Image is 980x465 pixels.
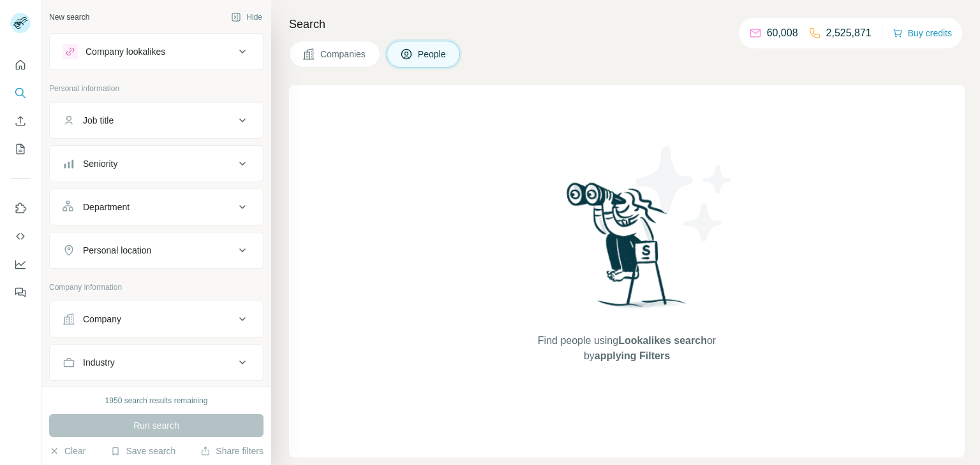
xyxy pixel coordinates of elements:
[83,157,117,170] div: Seniority
[83,356,115,369] div: Industry
[50,105,263,136] button: Job title
[320,48,367,61] span: Companies
[50,235,263,266] button: Personal location
[10,54,31,76] button: Quick start
[83,114,114,127] div: Job title
[49,83,264,94] p: Personal information
[10,82,31,104] button: Search
[222,8,271,27] button: Hide
[85,45,165,58] div: Company lookalikes
[826,25,872,41] p: 2,525,871
[10,197,31,220] button: Use Surfe on LinkedIn
[10,225,31,248] button: Use Surfe API
[893,24,952,42] button: Buy credits
[50,148,263,179] button: Seniority
[49,11,89,23] div: New search
[83,244,151,257] div: Personal location
[83,201,130,213] div: Department
[10,110,31,132] button: Enrich CSV
[105,395,208,406] div: 1950 search results remaining
[10,253,31,276] button: Dashboard
[49,445,85,457] button: Clear
[10,281,31,304] button: Feedback
[618,335,707,346] span: Lookalikes search
[200,445,264,457] button: Share filters
[83,313,121,325] div: Company
[289,15,965,33] h4: Search
[595,350,670,361] span: applying Filters
[767,25,798,41] p: 60,008
[561,179,694,321] img: Surfe Illustration - Woman searching with binoculars
[50,347,263,378] button: Industry
[627,136,742,251] img: Surfe Illustration - Stars
[49,282,264,293] p: Company information
[10,138,31,161] button: My lists
[50,304,263,334] button: Company
[50,192,263,222] button: Department
[50,36,263,67] button: Company lookalikes
[418,48,447,61] span: People
[524,333,729,364] span: Find people using or by
[110,445,175,457] button: Save search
